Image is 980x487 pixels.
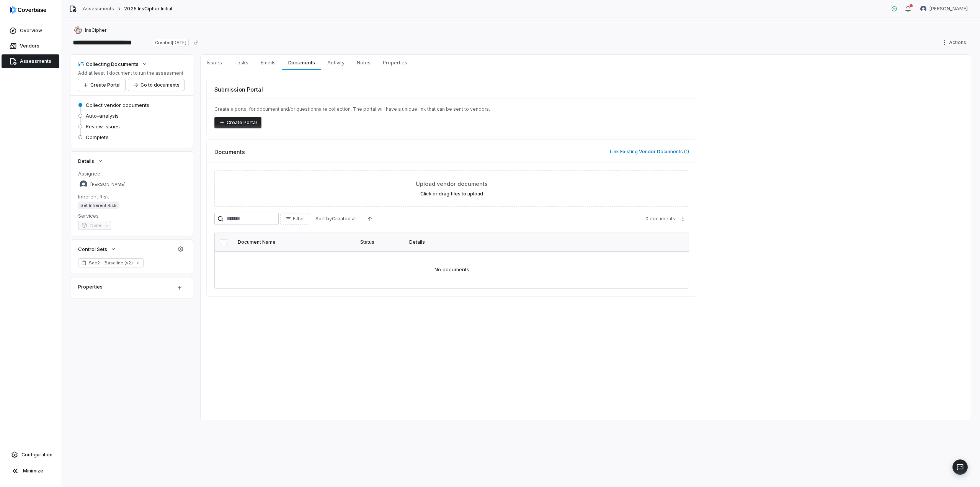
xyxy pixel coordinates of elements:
[204,57,225,67] span: Issues
[189,36,203,49] button: Copy link
[89,260,133,266] span: Soc2 - Baseline (v2)
[916,3,972,15] button: Shaun Angley avatar[PERSON_NAME]
[78,70,184,76] p: Add at least 1 document to run the assessment
[76,57,150,71] button: Collecting Documents
[311,213,361,225] button: Sort byCreated at
[86,102,149,108] span: Collect vendor documents
[153,39,189,46] span: Created [DATE]
[86,134,109,141] span: Complete
[409,239,666,245] div: Details
[83,6,114,12] a: Assessments
[2,54,59,68] a: Assessments
[214,106,689,112] p: Create a portal for document and/or questionnaire collection. The portal will have a unique link ...
[76,154,106,168] button: Details
[293,216,304,222] span: Filter
[86,112,119,119] span: Auto-analysis
[78,246,107,253] span: Control Sets
[90,182,126,187] span: [PERSON_NAME]
[608,144,691,160] button: Link Existing Vendor Documents (1)
[360,239,400,245] div: Status
[20,28,42,34] span: Overview
[20,43,39,49] span: Vendors
[72,23,109,37] button: https://inscipher.com/InsCipher
[214,117,261,128] button: Create Portal
[324,57,348,67] span: Activity
[231,57,252,67] span: Tasks
[78,79,125,91] button: Create Portal
[23,468,43,474] span: Minimize
[78,170,185,177] dt: Assignee
[78,212,185,219] dt: Services
[21,452,52,458] span: Configuration
[80,180,87,188] img: Shaun Angley avatar
[238,239,351,245] div: Document Name
[645,216,675,222] span: 0 documents
[3,463,58,479] button: Minimize
[85,27,106,33] span: InsCipher
[380,57,410,67] span: Properties
[128,79,184,91] button: Go to documents
[78,157,94,164] span: Details
[78,193,185,200] dt: Inherent Risk
[929,6,968,12] span: [PERSON_NAME]
[367,216,373,222] svg: Ascending
[124,6,172,12] span: 2025 InsCipher Initial
[3,448,58,462] a: Configuration
[280,213,309,225] button: Filter
[20,58,51,64] span: Assessments
[78,61,139,67] div: Collecting Documents
[362,213,377,225] button: Ascending
[86,123,120,130] span: Review issues
[214,148,245,156] span: Documents
[78,258,144,267] a: Soc2 - Baseline (v2)
[10,6,46,14] img: logo-D7KZi-bG.svg
[420,191,483,197] label: Click or drag files to upload
[78,202,119,209] span: Set Inherent Risk
[354,57,374,67] span: Notes
[215,251,689,288] td: No documents
[214,85,263,93] span: Submission Portal
[2,24,59,38] a: Overview
[2,39,59,53] a: Vendors
[416,180,488,188] span: Upload vendor documents
[258,57,279,67] span: Emails
[920,6,926,12] img: Shaun Angley avatar
[677,213,689,225] button: More actions
[939,37,971,48] button: Actions
[285,57,318,67] span: Documents
[76,242,119,256] button: Control Sets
